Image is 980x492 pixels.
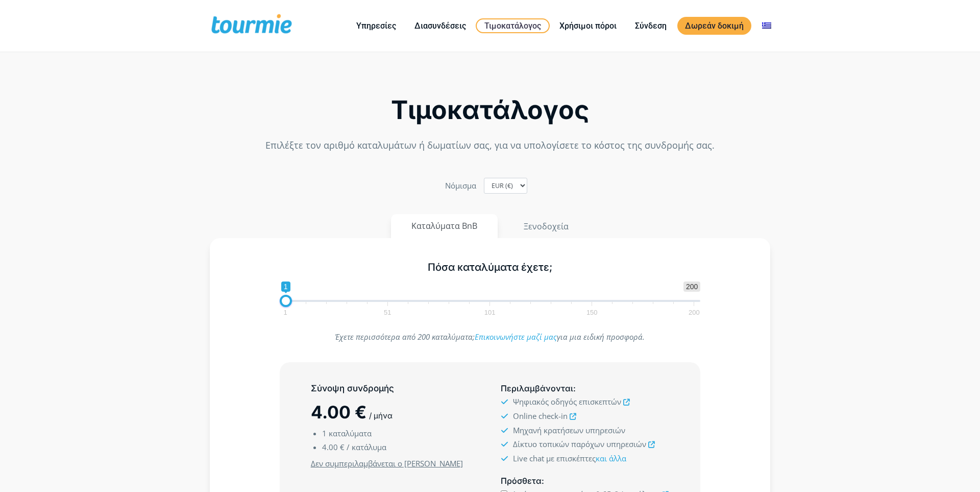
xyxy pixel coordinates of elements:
span: 200 [683,282,700,292]
a: Διασυνδέσεις [407,19,474,32]
h2: Τιμοκατάλογος [210,98,770,122]
label: Nόμισμα [445,179,476,193]
u: Δεν συμπεριλαμβάνεται ο [PERSON_NAME] [311,458,463,468]
span: 4.00 € [322,442,345,452]
p: Επιλέξτε τον αριθμό καταλυμάτων ή δωματίων σας, για να υπολογίσετε το κόστος της συνδρομής σας. [210,138,770,152]
span: Πρόσθετα [501,476,542,486]
h5: : [501,382,669,395]
span: 150 [585,310,599,315]
span: 1 [281,282,290,292]
span: καταλύματα [329,428,372,438]
span: Δίκτυο τοπικών παρόχων υπηρεσιών [513,439,646,449]
span: Online check-in [513,411,568,421]
span: 51 [382,310,393,315]
span: Ψηφιακός οδηγός επισκεπτών [513,396,621,407]
span: Περιλαμβάνονται [501,383,573,393]
a: Χρήσιμοι πόροι [552,19,624,32]
h5: Σύνοψη συνδρομής [311,382,479,395]
span: 4.00 € [311,402,366,423]
p: Έχετε περισσότερα από 200 καταλύματα; για μια ειδική προσφορά. [280,330,701,344]
span: 200 [687,310,701,315]
span: 101 [483,310,497,315]
span: / μήνα [369,411,393,420]
a: Σύνδεση [627,19,674,32]
h5: Πόσα καταλύματα έχετε; [280,261,701,274]
span: 1 [282,310,288,315]
button: Ξενοδοχεία [503,214,590,239]
span: 1 [322,428,327,438]
a: Επικοινωνήστε μαζί μας [475,332,557,342]
button: Καταλύματα BnB [391,214,498,238]
a: Υπηρεσίες [349,19,404,32]
a: Τιμοκατάλογος [476,18,550,33]
a: Δωρεάν δοκιμή [677,17,751,35]
span: / κατάλυμα [347,442,386,452]
span: Live chat με επισκέπτες [513,453,626,463]
span: Μηχανή κρατήσεων υπηρεσιών [513,425,625,435]
a: και άλλα [596,453,626,463]
h5: : [501,475,669,487]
